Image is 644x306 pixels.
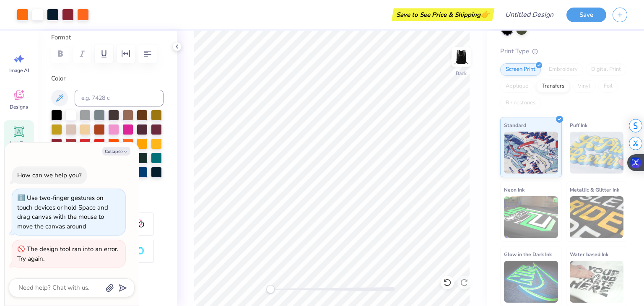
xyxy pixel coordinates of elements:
[17,194,108,231] div: Use two-finger gestures on touch devices or hold Space and drag canvas with the mouse to move the...
[500,80,534,93] div: Applique
[570,132,624,174] img: Puff Ink
[586,63,626,76] div: Digital Print
[570,250,608,259] span: Water based Ink
[570,261,624,303] img: Water based Ink
[456,70,467,77] div: Back
[453,49,470,65] img: Back
[500,63,541,76] div: Screen Print
[566,8,606,22] button: Save
[500,97,541,109] div: Rhinestones
[394,8,492,21] div: Save to See Price & Shipping
[570,185,619,194] span: Metallic & Glitter Ink
[536,80,570,93] div: Transfers
[504,185,525,194] span: Neon Ink
[102,147,130,156] button: Collapse
[17,245,118,263] div: The design tool ran into an error. Try again.
[75,90,164,106] input: e.g. 7428 c
[9,67,29,74] span: Image AI
[504,261,558,303] img: Glow in the Dark Ink
[480,9,490,19] span: 👉
[572,80,596,93] div: Vinyl
[504,250,552,259] span: Glow in the Dark Ink
[499,6,560,23] input: Untitled Design
[266,285,275,293] div: Accessibility label
[504,196,558,238] img: Neon Ink
[543,63,583,76] div: Embroidery
[598,80,618,93] div: Foil
[9,140,29,147] span: Add Text
[51,33,164,42] label: Format
[51,74,164,83] label: Color
[504,121,526,130] span: Standard
[10,104,28,110] span: Designs
[504,132,558,174] img: Standard
[500,47,627,56] div: Print Type
[570,196,624,238] img: Metallic & Glitter Ink
[17,171,82,179] div: How can we help you?
[570,121,587,130] span: Puff Ink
